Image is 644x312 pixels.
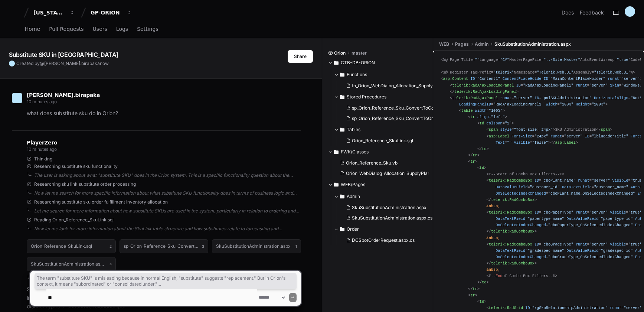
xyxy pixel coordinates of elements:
span: "server" [592,178,610,183]
span: DataValueField [566,217,598,221]
a: Docs [562,9,574,16]
span: ID [535,178,539,183]
span: Skin [610,83,619,88]
button: Orion_Reference_SkuLink.sql [343,136,429,146]
a: Logs [116,21,128,38]
span: tr [473,153,477,157]
span: < = > [459,108,505,113]
button: Tables [334,124,434,136]
button: SkuSubstitutionAdministration.aspx [343,202,432,213]
span: runat [500,96,512,100]
span: telerik:RadComboBox [491,229,535,234]
span: tr [470,159,475,164]
button: CTB-DB-ORION [328,57,428,69]
span: @ [40,61,44,66]
h1: Orion_Reference_SkuLink.sql [31,244,92,248]
span: < = > [487,127,555,132]
span: fn_Orion_WebDialog_Allocation_SupplyPlan_SwapTonsForSkuTonsAvail.sql [352,83,507,89]
span: "2" [505,121,511,126]
span: Admin [347,194,360,199]
span: "server" [589,210,608,215]
span: </ > [487,229,537,234]
span: "" [507,140,511,145]
span: "100%" [592,102,605,107]
div: The user is asking about what "substitute SKU" does in the Orion system. This is a specific funct... [34,172,301,178]
span: "RadAjaxLoadingPanel1" [523,83,573,88]
span: 10 minutes ago [27,99,57,104]
span: "server" [589,83,608,88]
span: PlayerZero [27,140,57,145]
span: tr [470,115,475,119]
span: "cboPaperType" [541,210,573,215]
div: Now let me look for more information about the SkuLink table structure and how substitutes relate... [34,226,301,232]
span: table [461,108,473,113]
span: DCSpotOrderRequest.aspx.cs [352,237,415,243]
span: 3 [202,243,204,249]
span: "cboGradeType_OnSelectedIndexChanged" [548,255,633,259]
span: Stored Procedures [347,94,386,100]
span: Visible [612,178,628,183]
span: style [500,127,512,132]
span: "MainContentPlaceHolder" [550,77,605,81]
span: Researching substitute sku order fulfillment inventory allocation [34,199,168,205]
span: Visible [610,210,626,215]
span: SkuSubstitutionAdministration.aspx [494,41,571,47]
span: OnSelectedIndexChanged [496,223,546,227]
svg: Directory [340,125,344,134]
span: ContentPlaceHolderID [503,77,548,81]
span: "C#" [500,58,510,62]
span: align [477,115,489,119]
span: sp_Orion_Reference_Sku_ConvertToOrderSubstitute.sql [352,116,468,121]
span: span [601,127,610,132]
span: "Telerik.Web.UI" [537,70,573,75]
svg: Directory [334,147,339,156]
span: "cboPlant_name" [541,178,575,183]
div: GP-ORION [91,9,122,16]
span: Researching substitute sku functionality [34,163,118,169]
span: runat [550,134,562,139]
a: Home [25,21,40,38]
span: now [100,61,109,66]
span: "24px" [535,134,548,139]
h1: sp_Orion_Reference_Sku_ConvertToOrderSubstitute.sql [124,244,199,248]
span: "lblHeaderTitle" [592,134,628,139]
span: < > [468,159,477,164]
span: "papertype_name" [527,217,564,221]
span: </ > [477,147,489,151]
span: "cboPlant_name_OnSelectedIndexChanged" [548,191,635,196]
svg: Directory [340,192,344,201]
span: < = = = > [441,77,642,81]
app-text-character-animate: Substitute SKU in [GEOGRAPHIC_DATA] [9,51,118,58]
span: telerik:RadAjaxPanel [452,96,498,100]
button: Admin [334,191,434,202]
span: OnSelectedIndexChanged [496,191,546,196]
span: asp:Label [555,140,575,145]
span: SkuSubstitutionAdministration.aspx [352,205,426,211]
span: telerik:RadComboBox [489,210,532,215]
span: Settings [137,27,158,31]
div: Now let me search for more specific information about what substitute SKU functionality does in t... [34,190,301,196]
span: master [352,50,367,56]
button: Orion_Reference_SkuLink.sql2 [27,239,116,253]
span: "font-size: 24px" [514,127,553,132]
span: asp:Label [489,134,509,139]
span: "server" [589,242,608,247]
span: WEB/Pages [341,182,365,188]
span: HorizontalAlign [594,96,628,100]
span: ID [535,96,539,100]
span: "telerik" [493,70,514,75]
button: Share [288,50,313,63]
span: Pull Requests [49,27,84,31]
span: telerik:RadComboBox [489,178,532,183]
span: DataTextField [562,185,592,189]
div: [US_STATE] Pacific [33,9,65,16]
span: "false" [532,140,548,145]
span: WEB [439,41,449,47]
span: </ > [468,153,480,157]
span: Text [496,140,505,145]
span: LoadingPanelID [459,102,491,107]
span: CTB-DB-ORION [341,60,375,66]
button: GP-ORION [88,6,135,19]
a: Settings [137,21,158,38]
button: [US_STATE] Pacific [30,6,78,19]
